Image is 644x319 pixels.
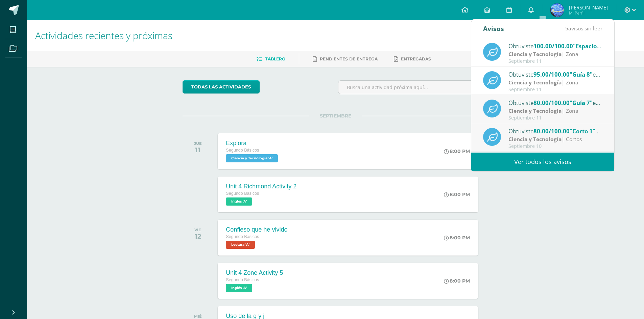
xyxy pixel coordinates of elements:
span: "Espacio experimental" [573,42,639,50]
div: Septiembre 11 [508,87,602,92]
div: 8:00 PM [444,278,470,284]
span: Segundo Básicos [226,234,259,239]
a: Tablero [257,54,285,64]
strong: Ciencia y Tecnología [508,50,562,58]
div: JUE [194,141,202,146]
div: | Zona [508,50,602,58]
span: Pendientes de entrega [320,56,378,61]
div: Confieso que he vivido [226,226,287,233]
a: Pendientes de entrega [313,54,378,64]
span: "Corto 1" [570,127,600,135]
a: Ver todos los avisos [471,153,614,171]
span: Entregadas [401,56,431,61]
div: Septiembre 11 [508,58,602,64]
div: Explora [226,140,280,147]
span: [PERSON_NAME] [569,4,608,11]
div: Obtuviste en [508,42,602,50]
strong: Ciencia y Tecnología [508,107,562,114]
span: SEPTIEMBRE [309,113,362,119]
span: Lectura 'A' [226,241,255,249]
span: Inglés 'A' [226,284,252,292]
div: Obtuviste en [508,70,602,79]
span: Tablero [265,56,285,61]
span: 5 [565,25,568,32]
span: Ciencia y Tecnología 'A' [226,154,278,162]
div: 8:00 PM [444,148,470,154]
div: VIE [194,228,201,232]
span: Segundo Básicos [226,277,259,282]
div: MIÉ [194,314,202,319]
span: Mi Perfil [569,10,608,16]
span: avisos sin leer [565,25,602,32]
div: 12 [194,232,201,240]
span: 80.00/100.00 [533,127,570,135]
div: Obtuviste en [508,127,602,135]
span: 100.00/100.00 [533,42,573,50]
div: 8:00 PM [444,191,470,197]
input: Busca una actividad próxima aquí... [338,81,488,94]
div: Avisos [483,19,504,38]
div: Obtuviste en [508,98,602,107]
img: 499db3e0ff4673b17387711684ae4e5c.png [550,3,564,17]
div: 11 [194,146,202,154]
div: Unit 4 Richmond Activity 2 [226,183,296,190]
div: Septiembre 10 [508,143,602,149]
div: | Cortos [508,135,602,143]
span: 95.00/100.00 [533,71,570,78]
a: Entregadas [394,54,431,64]
div: 8:00 PM [444,235,470,241]
span: Inglés 'A' [226,197,252,206]
span: "Guía 8" [570,71,593,78]
div: | Zona [508,107,602,115]
span: Segundo Básicos [226,191,259,196]
span: Actividades recientes y próximas [35,29,172,42]
strong: Ciencia y Tecnología [508,79,562,86]
div: Septiembre 11 [508,115,602,121]
div: | Zona [508,79,602,86]
div: Unit 4 Zone Activity 5 [226,269,283,276]
span: "Guía 7" [570,99,593,107]
span: 80.00/100.00 [533,99,570,107]
span: Segundo Básicos [226,148,259,153]
strong: Ciencia y Tecnología [508,135,562,143]
a: todas las Actividades [183,80,260,94]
